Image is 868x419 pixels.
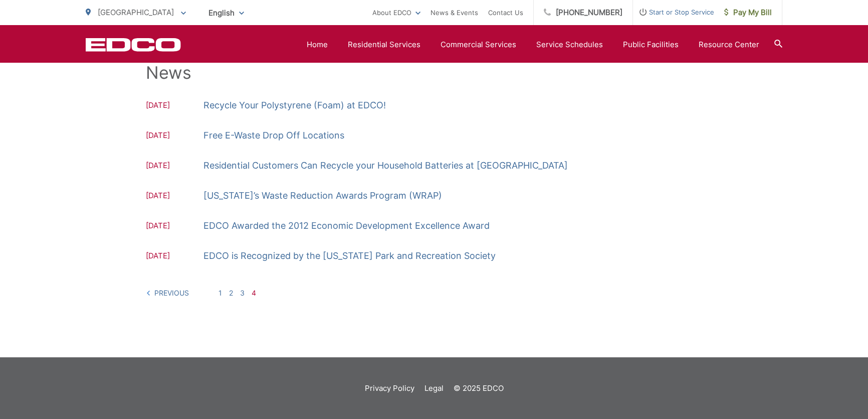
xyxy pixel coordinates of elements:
[201,4,252,22] span: English
[348,39,420,51] a: Residential Services
[365,382,414,394] a: Privacy Policy
[203,248,496,263] a: EDCO is Recognized by the [US_STATE] Park and Recreation Society
[219,289,222,297] a: 1
[203,188,442,203] a: [US_STATE]’s Waste Reduction Awards Program (WRAP)
[229,289,233,297] a: 2
[203,128,344,143] a: Free E-Waste Drop Off Locations
[146,250,203,263] span: [DATE]
[98,8,174,17] span: [GEOGRAPHIC_DATA]
[203,158,568,173] a: Residential Customers Can Recycle your Household Batteries at [GEOGRAPHIC_DATA]
[454,382,504,394] p: © 2025 EDCO
[203,98,386,113] a: Recycle Your Polystyrene (Foam) at EDCO!
[240,289,245,297] a: 3
[252,289,256,297] span: 4
[86,38,181,52] a: EDCD logo. Return to the homepage.
[724,7,772,19] span: Pay My Bill
[488,7,523,19] a: Contact Us
[424,382,444,394] a: Legal
[146,190,203,203] span: [DATE]
[536,39,603,51] a: Service Schedules
[146,160,203,173] span: [DATE]
[146,129,203,143] span: [DATE]
[203,218,490,233] a: EDCO Awarded the 2012 Economic Development Excellence Award
[430,7,478,19] a: News & Events
[699,39,759,51] a: Resource Center
[146,63,722,83] h2: News
[146,220,203,233] span: [DATE]
[372,7,420,19] a: About EDCO
[146,289,189,297] a: Previous
[307,39,328,51] a: Home
[623,39,679,51] a: Public Facilities
[441,39,516,51] a: Commercial Services
[146,99,203,113] span: [DATE]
